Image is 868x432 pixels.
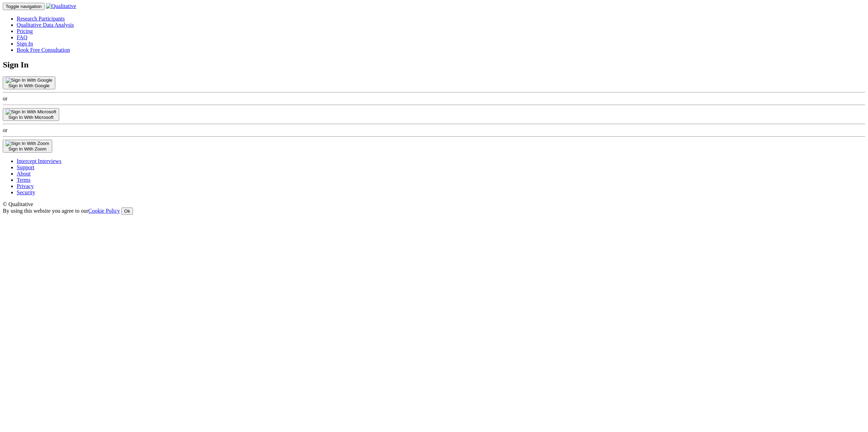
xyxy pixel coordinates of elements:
[17,22,74,28] a: Qualitative Data Analysis
[6,146,49,152] div: Sign In With Zoom
[3,76,55,89] button: Sign In With Google
[17,158,61,164] a: Intercept Interviews
[3,127,7,133] span: or
[17,171,31,177] a: About
[17,164,34,170] a: Support
[3,96,7,101] span: or
[17,183,34,189] a: Privacy
[6,4,42,9] span: Toggle navigation
[3,201,865,207] div: © Qualitative
[17,177,31,183] a: Terms
[6,115,56,120] div: Sign In With Microsoft
[6,141,49,146] img: Sign In With Zoom
[6,78,53,83] img: Sign In With Google
[17,47,70,53] a: Book Free Consultation
[121,207,133,215] button: Ok
[17,16,65,22] a: Research Participants
[88,208,120,214] a: Cookie Policy
[3,108,59,121] button: Sign In With Microsoft
[3,207,865,215] div: By using this website you agree to our
[17,28,33,34] a: Pricing
[6,109,56,115] img: Sign In With Microsoft
[17,34,27,40] a: FAQ
[17,41,33,47] a: Sign In
[6,83,53,88] div: Sign In With Google
[3,60,865,70] h2: Sign In
[3,3,45,10] button: Toggle navigation
[17,189,35,195] a: Security
[3,140,52,153] button: Sign In With Zoom
[46,3,76,9] img: Qualitative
